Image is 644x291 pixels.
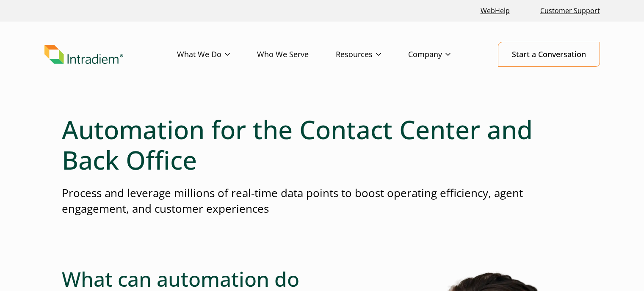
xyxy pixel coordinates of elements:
[408,42,478,67] a: Company
[477,2,513,20] a: Link opens in a new window
[62,114,583,175] h1: Automation for the Contact Center and Back Office
[257,42,336,67] a: Who We Serve
[537,2,603,20] a: Customer Support
[62,185,583,217] p: Process and leverage millions of real-time data points to boost operating efficiency, agent engag...
[177,42,257,67] a: What We Do
[498,42,600,67] a: Start a Conversation
[336,42,408,67] a: Resources
[44,45,177,64] a: Link to homepage of Intradiem
[44,45,123,64] img: Intradiem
